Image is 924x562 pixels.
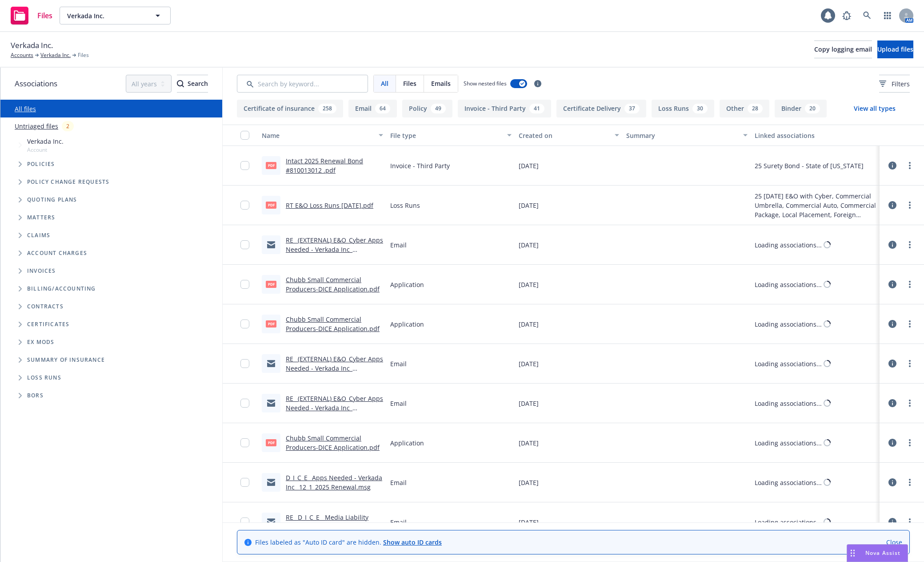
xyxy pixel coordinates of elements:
input: Toggle Row Selected [240,399,249,408]
span: Loss Runs [390,201,420,210]
input: Toggle Row Selected [240,201,249,210]
input: Toggle Row Selected [240,280,249,289]
a: Close [886,538,902,547]
a: D_I_C_E_ Apps Needed - Verkada Inc_ 12_1_2025 Renewal.msg [286,473,382,491]
span: pdf [266,281,276,287]
a: RE_ (EXTERNAL) E&O_Cyber Apps Needed - Verkada Inc_ 12_1_2025 Renewal.msg [286,236,383,263]
div: 25 [DATE] E&O with Cyber, Commercial Umbrella, Commercial Auto, Commercial Package, Local Placeme... [755,191,876,219]
span: [DATE] [519,240,539,250]
div: Loading associations... [755,478,822,487]
a: Show auto ID cards [383,538,442,546]
span: pdf [266,320,276,327]
a: more [904,239,915,250]
div: 30 [692,104,708,113]
div: Summary [626,131,738,140]
span: [DATE] [519,280,539,289]
span: [DATE] [519,438,539,448]
input: Toggle Row Selected [240,240,249,249]
span: Ex Mods [27,340,54,345]
a: RT E&O Loss Runs [DATE].pdf [286,201,373,210]
div: Drag to move [847,545,858,562]
div: Created on [519,131,609,140]
span: Account charges [27,251,87,256]
div: 2 [62,121,74,131]
a: more [904,319,915,329]
a: Chubb Small Commercial Producers-DICE Application.pdf [286,434,380,452]
a: more [904,477,915,488]
a: Chubb Small Commercial Producers-DICE Application.pdf [286,275,380,293]
a: Chubb Small Commercial Producers-DICE Application.pdf [286,315,380,333]
span: BORs [27,393,44,398]
button: Loss Runs [652,100,714,117]
a: RE_ (EXTERNAL) E&O_Cyber Apps Needed - Verkada Inc_ 12_1_2025 Renewal.msg [286,355,383,382]
button: Filters [879,75,910,93]
span: Associations [15,78,57,89]
input: Toggle Row Selected [240,438,249,447]
span: Policies [27,162,55,167]
button: Invoice - Third Party [458,100,551,117]
input: Select all [240,131,249,140]
span: [DATE] [519,478,539,487]
span: Certificates [27,322,69,327]
a: All files [15,105,36,113]
span: Filters [892,79,910,89]
input: Toggle Row Selected [240,478,249,487]
span: Nova Assist [865,549,900,557]
input: Toggle Row Selected [240,518,249,526]
div: 49 [431,104,446,113]
div: Loading associations... [755,280,822,289]
input: Toggle Row Selected [240,319,249,328]
a: Verkada Inc. [40,51,71,59]
span: Billing/Accounting [27,286,96,291]
span: Emails [431,79,451,88]
button: Verkada Inc. [60,7,171,24]
a: more [904,200,915,210]
div: Loading associations... [755,438,822,448]
a: more [904,279,915,290]
span: pdf [266,202,276,208]
input: Toggle Row Selected [240,359,249,368]
a: more [904,160,915,171]
a: RE_ (EXTERNAL) E&O_Cyber Apps Needed - Verkada Inc_ 12_1_2025 Renewal.msg [286,394,383,421]
a: more [904,358,915,369]
div: Loading associations... [755,518,822,527]
span: pdf [266,162,276,169]
div: 41 [529,104,544,113]
svg: Search [177,80,184,87]
button: Email [348,100,397,117]
span: Files labeled as "Auto ID card" are hidden. [255,538,442,547]
button: Copy logging email [814,40,872,58]
span: [DATE] [519,201,539,210]
button: Certificate of insurance [237,100,343,117]
span: Email [390,399,407,408]
span: Contracts [27,304,64,309]
a: Files [7,3,56,28]
span: Email [390,478,407,487]
span: Email [390,240,407,250]
span: Files [78,51,89,59]
button: Upload files [877,40,913,58]
span: Files [37,12,52,19]
span: Email [390,359,407,368]
span: All [381,79,388,88]
button: Created on [515,125,622,146]
div: 37 [624,104,640,113]
button: Policy [402,100,452,117]
div: Folder Tree Example [0,280,222,404]
span: Upload files [877,45,913,53]
span: Summary of insurance [27,357,105,363]
a: Report a Bug [838,7,856,24]
span: Application [390,438,424,448]
span: [DATE] [519,399,539,408]
div: Linked associations [755,131,876,140]
span: Verkada Inc. [27,137,64,146]
span: Files [403,79,416,88]
a: more [904,517,915,527]
div: 25 Surety Bond - State of [US_STATE] [755,161,864,170]
span: Verkada Inc. [11,40,53,51]
button: Name [258,125,387,146]
div: Loading associations... [755,399,822,408]
div: Loading associations... [755,359,822,368]
a: more [904,398,915,408]
div: Name [262,131,373,140]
